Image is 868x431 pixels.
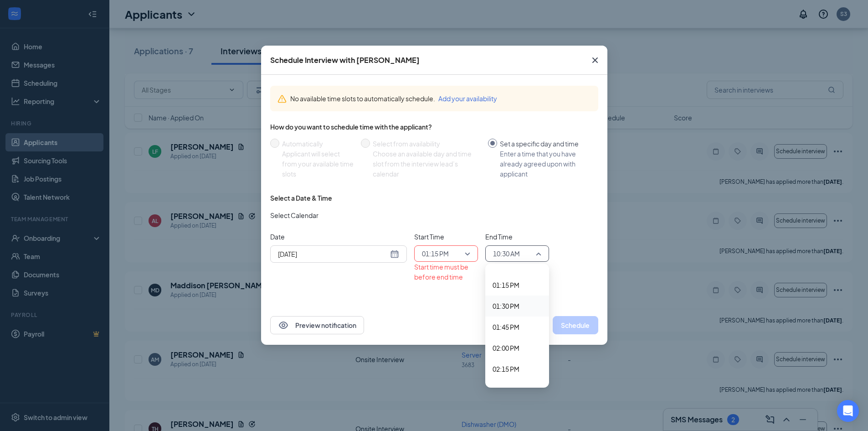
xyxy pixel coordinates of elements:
button: Schedule [553,316,598,334]
svg: Cross [590,55,601,66]
input: Sep 16, 2025 [278,249,388,259]
span: 01:15 PM [422,247,449,260]
div: Select from availability [373,139,481,149]
button: Close [583,46,607,75]
div: Select a Date & Time [270,193,332,203]
span: Select Calendar [270,210,318,220]
div: Open Intercom Messenger [837,400,859,422]
button: Add your availability [438,93,497,104]
div: Schedule Interview with [PERSON_NAME] [270,55,420,65]
span: Start Time [414,232,478,242]
svg: Warning [277,94,287,104]
div: Automatically [282,139,354,149]
span: 10:30 AM [493,247,520,260]
span: 02:00 PM [493,343,519,353]
svg: Eye [278,320,289,331]
span: 01:15 PM [493,280,519,290]
span: 02:15 PM [493,364,519,374]
button: EyePreview notification [270,316,364,334]
div: Enter a time that you have already agreed upon with applicant [500,149,591,179]
div: Choose an available day and time slot from the interview lead’s calendar [373,149,481,179]
div: Set a specific day and time [500,139,591,149]
div: No available time slots to automatically schedule. [290,93,591,104]
div: Applicant will select from your available time slots [282,149,354,179]
span: 01:45 PM [493,322,519,332]
span: End Time [485,232,549,242]
div: How do you want to schedule time with the applicant? [270,122,598,131]
div: Start time must be before end time [414,262,478,282]
span: 01:30 PM [493,301,519,311]
span: Date [270,232,407,242]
